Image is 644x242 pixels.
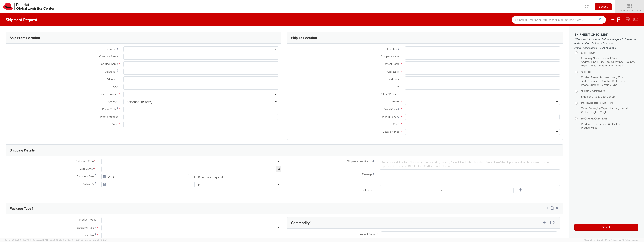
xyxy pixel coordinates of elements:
[581,60,598,63] span: Address Line 1
[107,77,118,81] span: Address 2
[581,51,638,54] h4: Ship From
[600,76,616,79] span: Address Line 1
[85,239,108,241] span: master, [DATE] 08:10:29
[76,226,94,229] span: Packaging Type
[589,107,607,110] span: Packaging Type
[383,62,399,66] span: Contact Name
[362,173,372,176] span: Message
[10,207,33,210] h3: Package Type 1
[59,239,108,241] span: Client: 2025.18.0-0e69584
[612,79,626,83] span: Postal Code
[362,188,374,192] span: Reference
[83,182,94,186] span: Deliver By
[77,174,94,178] span: Shipment Date
[99,55,118,58] span: Company Name
[101,62,118,66] span: Contact Name
[384,108,398,111] span: Postal Code
[387,47,398,51] span: Location
[393,122,399,126] span: Email
[5,239,58,241] span: Server: 2025.18.0-4329943ff18
[10,148,34,152] h3: Shipping Details
[291,221,311,225] h3: Commodity 1
[581,79,599,83] span: State/Province
[581,110,588,114] span: Width
[102,108,116,111] span: Postal Code
[347,159,373,163] span: Shipment Notification
[395,85,399,88] span: City
[620,107,629,110] span: Length
[382,161,550,168] span: Enter any additional email addresses, separated by comma, for individuals who should receive noti...
[35,239,58,241] span: master, [DATE] 08:38:12
[108,100,118,103] span: Country
[112,122,118,126] span: Email
[581,102,638,105] h4: Package Information
[599,60,604,63] span: City
[381,55,399,58] span: Company Name
[609,107,618,110] span: Number
[194,176,197,178] input: Return label required
[581,117,638,120] h4: Package Content
[581,64,595,67] span: Postal Code
[599,110,608,114] span: Weight
[581,76,598,79] span: Contact Name
[574,33,638,36] h3: Shipment Checklist
[106,47,116,51] span: Location
[639,9,642,12] span: ▼
[616,64,623,67] span: Email
[606,60,624,63] span: State/Province
[359,232,376,236] span: Product Name
[194,175,223,179] label: Return label required
[6,18,37,22] h4: Shipment Request
[601,79,610,83] span: Country
[383,130,399,133] span: Location Type
[597,64,614,67] span: Phone Number
[581,95,599,98] span: Shipment Type
[380,115,398,118] span: Phone Number
[84,234,94,237] span: Number
[602,56,619,60] span: Contact Name
[581,90,638,93] h4: Shipping Details
[574,46,638,50] span: Fields with asterisks (*) are required
[601,95,615,98] span: Cost Center
[512,16,606,24] input: Shipment, Tracking or Reference Number (at least 4 chars)
[76,159,94,164] span: Shipment Type
[79,167,94,171] span: Cost Center
[388,77,399,81] span: Address 2
[581,107,587,110] span: Type
[595,3,612,10] button: Logout
[291,36,317,40] h3: Ship To Location
[581,83,599,86] span: Phone Number
[79,218,96,221] span: Product Types
[381,92,399,96] span: State/Province
[100,115,118,118] span: Phone Number
[3,3,54,10] img: rh-logistics-00dfa346123c4ec078e1.svg
[618,9,642,12] span: [PERSON_NAME]
[105,70,116,73] span: Address 1
[10,36,40,40] h3: Ship From Location
[390,100,399,103] span: Country
[387,70,398,73] span: Address 1
[618,76,623,79] span: City
[581,126,597,129] span: Product Value
[581,56,600,60] span: Company Name
[126,100,152,104] div: [GEOGRAPHIC_DATA]
[590,110,598,114] span: Height
[625,60,635,63] span: Country
[599,122,606,126] span: Pieces
[100,92,118,96] span: State/Province
[600,83,617,86] span: Location Type
[574,224,638,231] button: Submit
[574,37,638,45] span: Fill out each form listed below and agree to the terms and conditions before submitting
[113,85,118,88] span: City
[581,122,597,126] span: Product Type
[581,71,638,73] h4: Ship To
[196,183,200,187] div: PM
[584,239,639,242] span: Copyright © [DATE]-[DATE] Agistix Inc., All Rights Reserved
[608,122,620,126] span: Unit Value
